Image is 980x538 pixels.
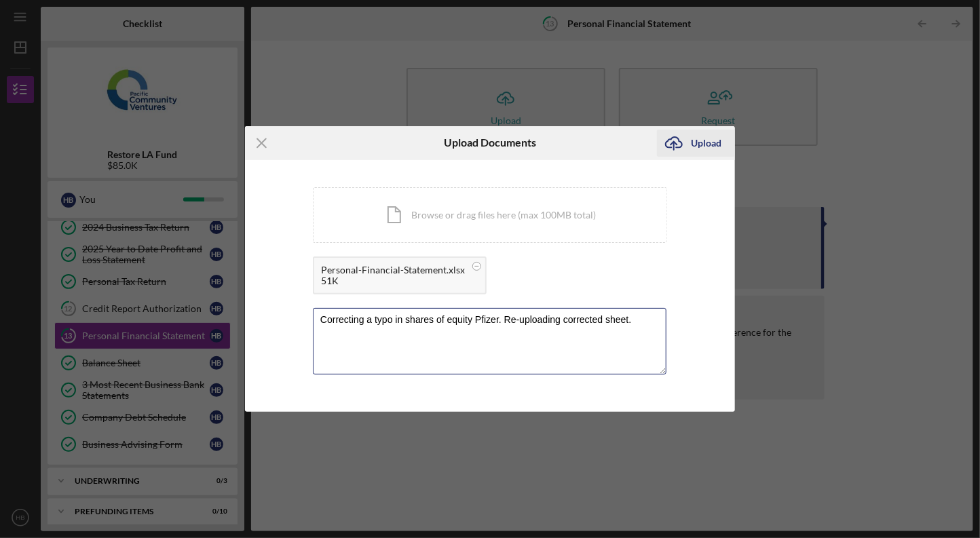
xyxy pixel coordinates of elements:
textarea: Correcting a typo in shares of equity Pfizer. Re-uploading corrected sheet. [313,308,666,374]
button: Upload [657,130,735,157]
div: Upload [691,130,721,157]
div: 51K [321,275,465,286]
div: Personal-Financial-Statement.xlsx [321,265,465,275]
h6: Upload Documents [444,136,536,149]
